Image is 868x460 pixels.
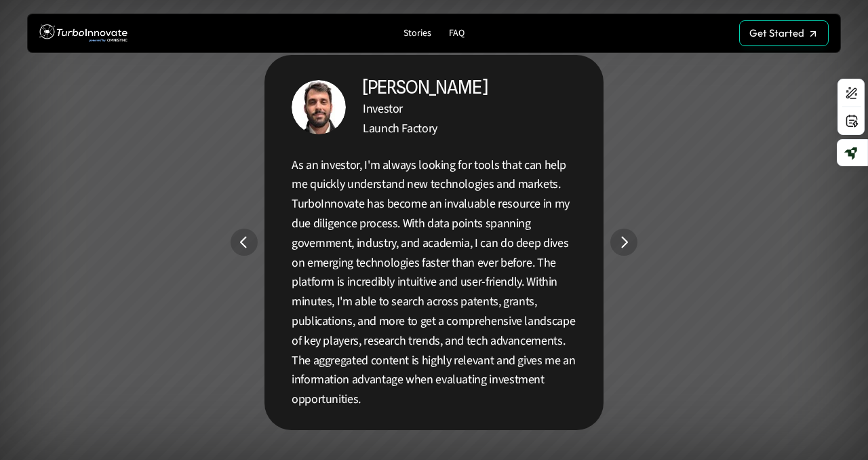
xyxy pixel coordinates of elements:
[443,24,470,43] a: FAQ
[403,28,431,39] p: Stories
[739,20,829,46] a: Get Started
[749,27,804,39] p: Get Started
[449,28,465,39] p: FAQ
[398,24,437,43] a: Stories
[39,21,127,46] img: TurboInnovate Logo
